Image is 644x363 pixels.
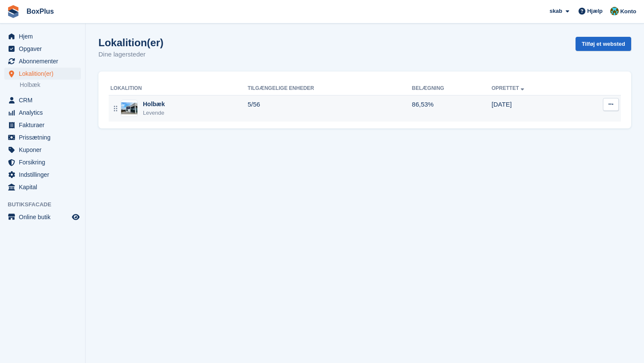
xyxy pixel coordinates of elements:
span: Opgaver [19,43,70,55]
span: Hjælp [587,7,602,15]
a: menu [4,144,81,156]
span: Butiksfacade [8,200,85,209]
a: menu [4,55,81,67]
a: menu [4,156,81,168]
span: Analytics [19,107,70,119]
span: Online butik [19,211,70,223]
a: menu [4,68,81,80]
a: menu [4,169,81,181]
a: Holbæk [20,81,81,89]
span: Lokalition(er) [19,68,70,80]
a: menu [4,94,81,106]
span: Kapital [19,181,70,193]
span: Prissætning [19,131,70,143]
div: Holbæk [143,100,165,109]
td: 86,53% [412,95,492,122]
a: menu [4,43,81,55]
img: Anders Johansen [610,7,619,15]
span: Forsikring [19,156,70,168]
a: BoxPlus [23,4,57,18]
th: Lokalition [109,82,248,95]
a: Forhåndsvisning af butik [71,212,81,222]
img: Billede af Holbæk websted [121,102,137,115]
td: [DATE] [492,95,576,122]
td: 5/56 [248,95,412,122]
a: menu [4,30,81,42]
span: Abonnementer [19,55,70,67]
span: Hjem [19,30,70,42]
span: CRM [19,94,70,106]
p: Dine lagersteder [98,50,163,60]
h1: Lokalition(er) [98,37,163,48]
a: Tilføj et websted [576,37,631,51]
a: menu [4,181,81,193]
span: Indstillinger [19,169,70,181]
a: Oprettet [492,85,526,91]
span: Fakturaer [19,119,70,131]
th: Tilgængelige enheder [248,82,412,95]
div: Levende [143,109,165,117]
a: menu [4,107,81,119]
span: Konto [620,7,636,16]
th: Belægning [412,82,492,95]
a: menu [4,131,81,143]
a: menu [4,211,81,223]
img: stora-icon-8386f47178a22dfd0bd8f6a31ec36ba5ce8667c1dd55bd0f319d3a0aa187defe.svg [7,5,20,18]
span: skab [549,7,562,15]
a: menu [4,119,81,131]
span: Kuponer [19,144,70,156]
